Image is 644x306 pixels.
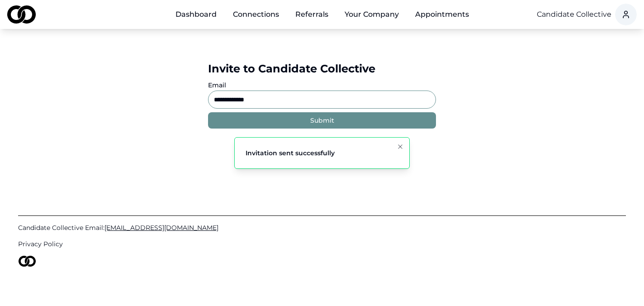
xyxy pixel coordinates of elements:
button: Your Company [337,5,406,24]
button: Candidate Collective [537,9,611,20]
img: logo [18,256,36,267]
a: Privacy Policy [18,239,626,249]
a: Connections [226,5,286,24]
button: Submit [208,112,436,129]
a: Dashboard [168,5,224,24]
a: Appointments [408,5,476,24]
div: Submit [310,116,334,125]
a: Candidate Collective Email:[EMAIL_ADDRESS][DOMAIN_NAME] [18,223,626,232]
nav: Main [168,5,476,24]
label: Email [208,81,226,89]
a: Referrals [288,5,336,24]
div: Invite to Candidate Collective [208,62,436,76]
span: [EMAIL_ADDRESS][DOMAIN_NAME] [104,224,218,232]
div: Invitation sent successfully [246,148,335,158]
img: logo [7,5,36,24]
